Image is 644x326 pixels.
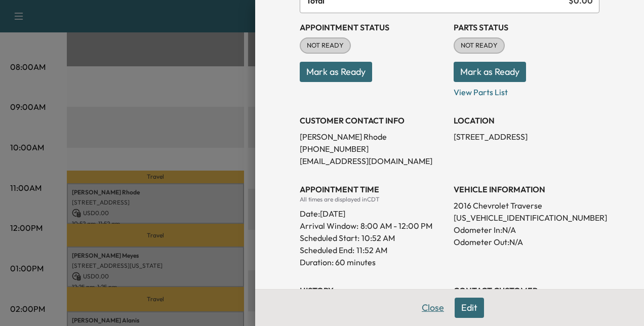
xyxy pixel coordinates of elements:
[415,298,451,318] button: Close
[454,131,599,143] p: [STREET_ADDRESS]
[454,212,599,224] p: [US_VEHICLE_IDENTIFICATION_NUMBER]
[454,284,599,297] h3: CONTACT CUSTOMER
[301,40,350,51] span: NOT READY
[300,114,446,127] h3: CUSTOMER CONTACT INFO
[300,284,446,297] h3: History
[454,199,599,212] p: 2016 Chevrolet Traverse
[454,224,599,236] p: Odometer In: N/A
[300,155,446,167] p: [EMAIL_ADDRESS][DOMAIN_NAME]
[300,232,359,244] p: Scheduled Start:
[300,203,446,220] div: Date: [DATE]
[454,183,599,195] h3: VEHICLE INFORMATION
[300,62,372,82] button: Mark as Ready
[300,256,446,268] p: Duration: 60 minutes
[454,82,599,98] p: View Parts List
[360,220,432,232] span: 8:00 AM - 12:00 PM
[454,62,526,82] button: Mark as Ready
[455,40,504,51] span: NOT READY
[300,244,354,256] p: Scheduled End:
[454,236,599,248] p: Odometer Out: N/A
[300,131,446,143] p: [PERSON_NAME] Rhode
[300,21,446,33] h3: Appointment Status
[455,298,484,318] button: Edit
[300,183,446,195] h3: APPOINTMENT TIME
[361,232,395,244] p: 10:52 AM
[300,143,446,155] p: [PHONE_NUMBER]
[356,244,387,256] p: 11:52 AM
[454,21,599,33] h3: Parts Status
[300,220,446,232] p: Arrival Window:
[454,114,599,127] h3: LOCATION
[300,195,446,203] div: All times are displayed in CDT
